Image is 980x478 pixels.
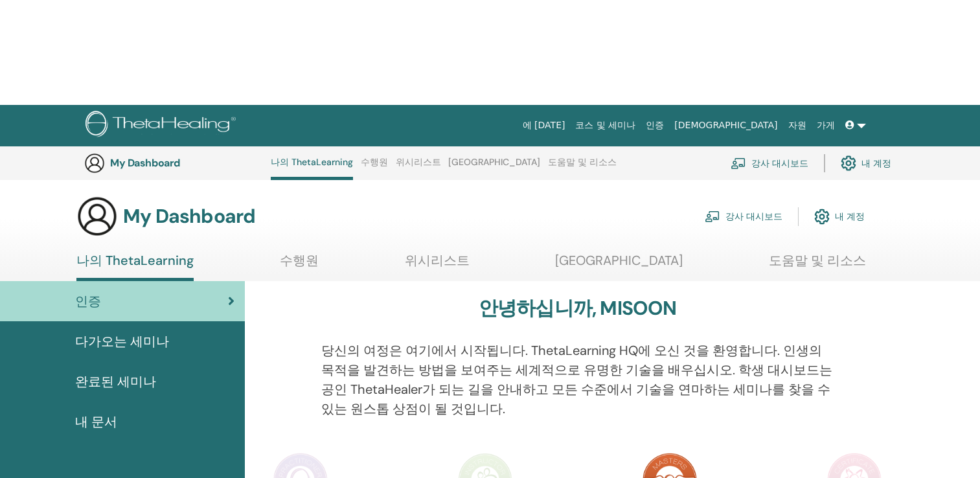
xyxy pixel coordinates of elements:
[84,153,105,174] img: generic-user-icon.jpg
[479,297,677,320] h3: 안녕하십니까, MISOON
[75,332,169,351] span: 다가오는 세미나
[361,157,388,177] a: 수행원
[321,341,834,418] p: 당신의 여정은 여기에서 시작됩니다. ThetaLearning HQ에 오신 것을 환영합니다. 인생의 목적을 발견하는 방법을 보여주는 세계적으로 유명한 기술을 배우십시오. 학생 ...
[769,253,866,278] a: 도움말 및 리소스
[110,157,240,169] h3: My Dashboard
[396,157,441,177] a: 위시리스트
[123,205,255,228] h3: My Dashboard
[555,253,683,278] a: [GEOGRAPHIC_DATA]
[705,211,720,222] img: chalkboard-teacher.svg
[271,157,353,181] a: 나의 ThetaLearning
[814,205,830,227] img: cog.svg
[841,149,891,177] a: 내 계정
[705,202,782,231] a: 강사 대시보드
[76,196,118,237] img: generic-user-icon.jpg
[548,157,617,177] a: 도움말 및 리소스
[405,253,470,278] a: 위시리스트
[75,412,117,431] span: 내 문서
[812,113,840,137] a: 가게
[570,113,641,137] a: 코스 및 세미나
[518,113,571,137] a: 에 [DATE]
[783,113,812,137] a: 자원
[75,291,101,311] span: 인증
[841,152,856,174] img: cog.svg
[280,253,319,278] a: 수행원
[76,253,194,281] a: 나의 ThetaLearning
[731,157,746,169] img: chalkboard-teacher.svg
[936,434,967,465] iframe: Intercom live chat
[448,157,540,177] a: [GEOGRAPHIC_DATA]
[814,202,865,231] a: 내 계정
[731,149,808,177] a: 강사 대시보드
[669,113,782,137] a: [DEMOGRAPHIC_DATA]
[85,111,240,140] img: logo.png
[641,113,669,137] a: 인증
[75,372,156,391] span: 완료된 세미나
